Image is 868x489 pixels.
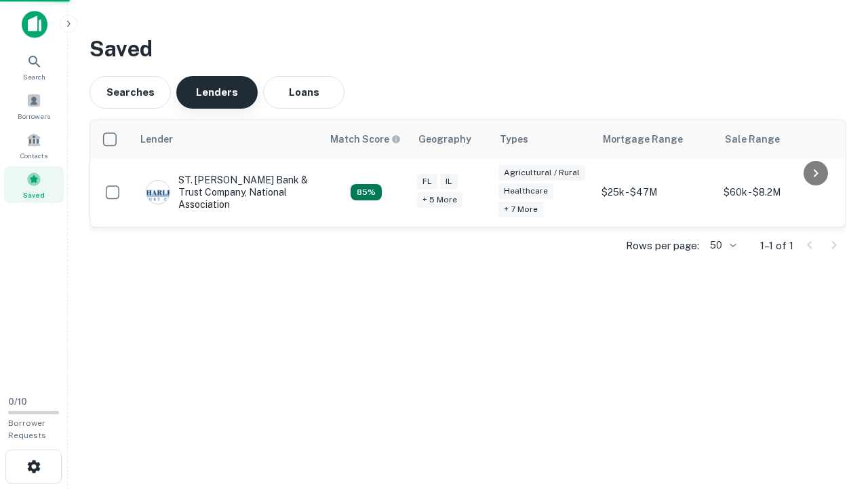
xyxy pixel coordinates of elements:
div: FL [417,174,437,189]
th: Types [492,120,595,158]
button: Searches [90,76,171,109]
th: Mortgage Range [595,120,717,158]
button: Loans [263,76,344,109]
div: Healthcare [498,183,553,199]
p: 1–1 of 1 [760,238,793,254]
div: Agricultural / Rural [498,165,585,181]
a: Borrowers [4,88,64,124]
span: Search [23,71,45,82]
div: Mortgage Range [603,131,683,147]
img: picture [146,181,170,204]
th: Sale Range [717,120,839,158]
div: 50 [705,236,738,255]
img: capitalize-icon.png [22,11,47,38]
span: Borrower Requests [8,418,46,440]
div: + 5 more [417,192,462,208]
div: Lender [140,131,173,147]
th: Capitalize uses an advanced AI algorithm to match your search with the best lender. The match sco... [322,120,410,158]
h3: Saved [90,33,846,65]
td: $60k - $8.2M [717,158,839,227]
a: Contacts [4,127,64,164]
h6: Match Score [330,132,398,147]
div: Sale Range [725,131,780,147]
button: Lenders [176,76,258,109]
div: IL [440,174,458,189]
iframe: Chat Widget [800,380,868,446]
p: Rows per page: [626,238,699,254]
span: 0 / 10 [8,397,27,407]
a: Search [4,48,64,85]
div: ST. [PERSON_NAME] Bank & Trust Company, National Association [146,174,309,211]
span: Saved [23,189,45,200]
th: Geography [410,120,492,158]
span: Contacts [20,150,47,161]
div: Types [500,131,528,147]
span: Borrowers [18,111,50,122]
div: Geography [418,131,471,147]
th: Lender [132,120,322,158]
a: Saved [4,166,64,203]
div: Capitalize uses an advanced AI algorithm to match your search with the best lender. The match sco... [330,132,401,147]
td: $25k - $47M [595,158,717,227]
div: + 7 more [498,202,543,217]
div: Capitalize uses an advanced AI algorithm to match your search with the best lender. The match sco... [351,184,382,200]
